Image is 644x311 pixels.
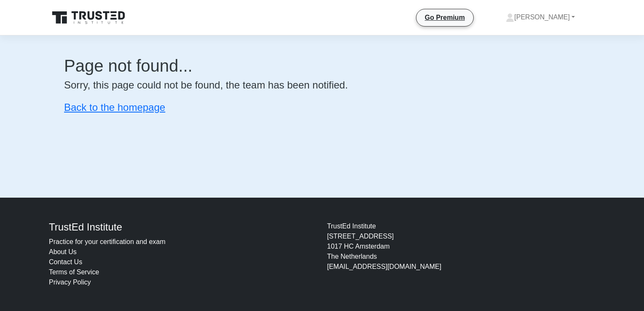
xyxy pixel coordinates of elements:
[49,268,99,276] a: Terms of Service
[49,258,82,265] a: Contact Us
[64,79,580,91] h4: Sorry, this page could not be found, the team has been notified.
[322,221,600,287] div: TrustEd Institute [STREET_ADDRESS] 1017 HC Amsterdam The Netherlands [EMAIL_ADDRESS][DOMAIN_NAME]
[49,279,91,286] a: Privacy Policy
[64,102,165,113] a: Back to the homepage
[420,12,470,23] a: Go Premium
[64,56,580,76] h1: Page not found...
[486,9,595,26] a: [PERSON_NAME]
[49,248,77,255] a: About Us
[49,238,166,245] a: Practice for your certification and exam
[49,221,317,233] h4: TrustEd Institute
